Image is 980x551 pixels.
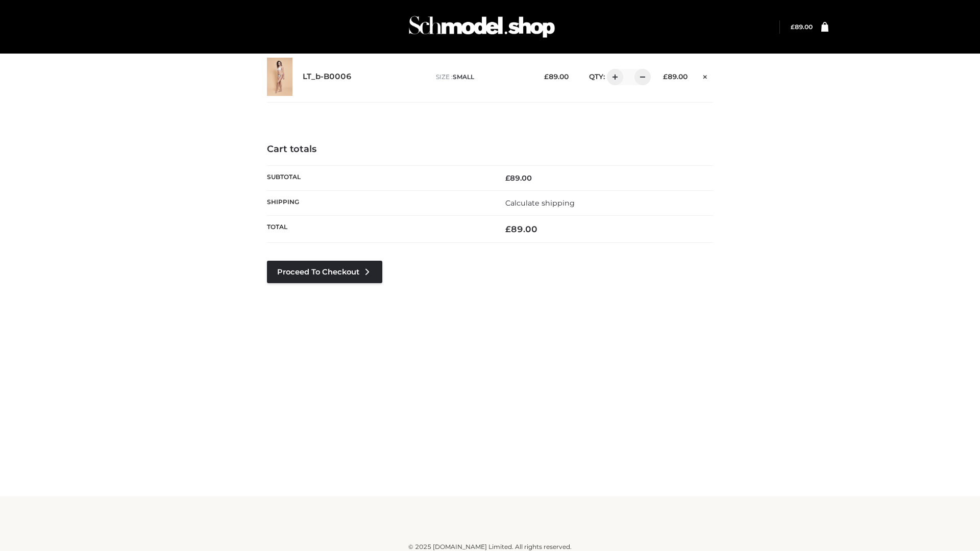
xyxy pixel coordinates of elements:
img: Schmodel Admin 964 [405,7,558,47]
bdi: 89.00 [505,173,532,183]
span: £ [505,173,510,183]
div: QTY: [579,69,647,85]
bdi: 89.00 [505,224,537,234]
a: LT_b-B0006 [303,72,352,82]
th: Total [267,216,490,243]
a: Proceed to Checkout [267,261,382,283]
span: £ [663,72,668,81]
h4: Cart totals [267,144,713,155]
span: £ [544,72,549,81]
bdi: 89.00 [663,72,688,81]
span: SMALL [453,73,474,81]
th: Subtotal [267,165,490,190]
a: Calculate shipping [505,198,575,208]
bdi: 89.00 [544,72,569,81]
th: Shipping [267,190,490,215]
a: Remove this item [698,69,713,82]
bdi: 89.00 [791,23,813,31]
p: size : [436,72,528,82]
a: £89.00 [791,23,813,31]
span: £ [505,224,511,234]
span: £ [791,23,795,31]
